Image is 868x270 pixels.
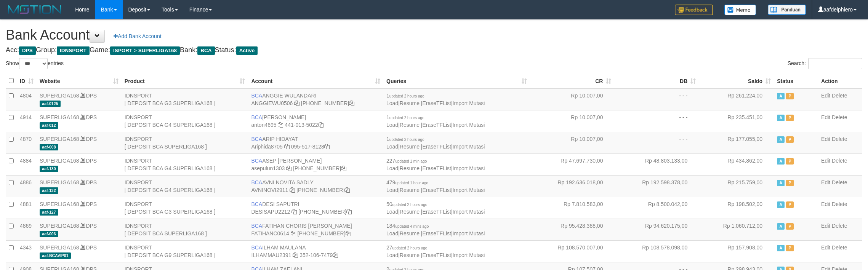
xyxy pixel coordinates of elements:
span: aaf-127 [40,209,58,216]
span: BCA [251,201,262,207]
a: Copy 4062280453 to clipboard [346,209,352,215]
a: Copy 4410135022 to clipboard [318,122,323,128]
a: Copy anton4695 to clipboard [278,122,283,128]
span: Active [777,201,785,208]
a: EraseTFList [423,122,451,128]
a: Edit [821,136,830,142]
a: Copy Ariphida8705 to clipboard [284,144,290,150]
span: | | | [386,114,485,128]
span: | | | [386,158,485,171]
span: Paused [786,180,794,186]
td: ARIP HIDAYAT 095-517-8128 [248,132,383,153]
td: AVNI NOVITA SADLY [PHONE_NUMBER] [248,175,383,197]
a: Copy ANGGIEWU0506 to clipboard [294,100,299,106]
span: | | | [386,201,485,215]
td: Rp 192.598.378,00 [614,175,699,197]
a: Delete [832,93,847,99]
span: updated 2 hours ago [389,116,424,120]
span: updated 1 min ago [395,159,427,163]
span: | | | [386,223,485,236]
a: SUPERLIGA168 [40,136,79,142]
span: Active [777,245,785,251]
span: aaf-132 [40,187,58,194]
a: Import Mutasi [453,252,485,258]
h4: Acc: Group: Game: Bank: Status: [6,46,862,54]
td: Rp 108.578.098,00 [614,240,699,262]
td: 4914 [17,110,37,132]
span: 1 [386,136,424,142]
span: 1 [386,93,424,99]
a: SUPERLIGA168 [40,158,79,164]
span: 1 [386,114,424,120]
a: Edit [821,93,830,99]
th: Queries: activate to sort column ascending [383,73,530,88]
td: Rp 10.007,00 [530,132,615,153]
a: Resume [400,165,420,171]
td: IDNSPORT [ DEPOSIT BCA G4 SUPERLIGA168 ] [122,110,248,132]
a: Load [386,100,398,106]
span: Paused [786,223,794,230]
span: Paused [786,115,794,121]
td: DPS [37,153,122,175]
a: Copy ILHAMMAU2391 to clipboard [293,252,298,258]
a: Resume [400,100,420,106]
td: Rp 177.055,00 [699,132,774,153]
span: BCA [251,158,262,164]
span: IDNSPORT [57,46,90,55]
td: DESI SAPUTRI [PHONE_NUMBER] [248,197,383,219]
a: Load [386,122,398,128]
a: SUPERLIGA168 [40,179,79,185]
a: EraseTFList [423,230,451,236]
span: updated 2 hours ago [389,137,424,142]
td: DPS [37,88,122,110]
td: Rp 261.224,00 [699,88,774,110]
td: Rp 157.908,00 [699,240,774,262]
a: DESISAPU2212 [251,209,290,215]
a: Add Bank Account [109,30,166,43]
span: BCA [251,179,262,185]
td: DPS [37,132,122,153]
a: Copy 3521067479 to clipboard [333,252,338,258]
td: DPS [37,110,122,132]
span: ISPORT > SUPERLIGA168 [110,46,180,55]
span: Paused [786,136,794,143]
a: Import Mutasi [453,165,485,171]
a: Copy 0955178128 to clipboard [324,144,330,150]
a: ANGGIEWU0506 [251,100,293,106]
td: Rp 434.862,00 [699,153,774,175]
span: | | | [386,93,485,106]
a: Load [386,187,398,193]
td: Rp 48.803.133,00 [614,153,699,175]
select: Showentries [19,58,48,69]
a: AVNINOVI2911 [251,187,288,193]
span: BCA [251,244,262,251]
a: Copy DESISAPU2212 to clipboard [291,209,297,215]
span: | | | [386,244,485,258]
td: IDNSPORT [ DEPOSIT BCA G4 SUPERLIGA168 ] [122,153,248,175]
span: aaf-008 [40,144,58,150]
span: Active [236,46,258,55]
th: CR: activate to sort column ascending [530,73,615,88]
th: DB: activate to sort column ascending [614,73,699,88]
td: ANGGIE WULANDARI [PHONE_NUMBER] [248,88,383,110]
th: Product: activate to sort column ascending [122,73,248,88]
a: EraseTFList [423,252,451,258]
td: Rp 192.636.018,00 [530,175,615,197]
span: | | | [386,179,485,193]
td: Rp 7.810.583,00 [530,197,615,219]
span: 227 [386,158,427,164]
a: SUPERLIGA168 [40,114,79,120]
td: Rp 10.007,00 [530,88,615,110]
a: Delete [832,244,847,251]
span: aaf-130 [40,166,58,172]
label: Show entries [6,58,64,69]
img: MOTION_logo.png [6,4,64,15]
a: Edit [821,223,830,229]
th: Action [818,73,862,88]
label: Search: [788,58,862,69]
a: SUPERLIGA168 [40,93,79,99]
span: aaf-BCAVIP01 [40,252,71,259]
td: Rp 8.500.042,00 [614,197,699,219]
span: Paused [786,201,794,208]
img: panduan.png [768,5,806,15]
